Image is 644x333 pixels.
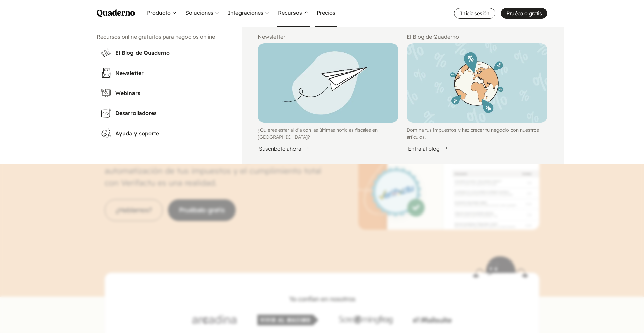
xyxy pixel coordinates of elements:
[454,8,495,19] a: Inicia sesión
[97,104,225,123] a: Desarrolladores
[258,43,398,123] img: Paper plain illustration
[115,89,221,97] h3: Webinars
[258,43,398,153] a: Paper plain illustration¿Quieres estar al día con las últimas noticias fiscales en [GEOGRAPHIC_DA...
[115,129,221,137] h3: Ayuda y soporte
[115,49,221,57] h3: El Blog de Quaderno
[115,69,221,77] h3: Newsletter
[501,8,547,19] a: Pruébalo gratis
[407,127,547,141] p: Domina tus impuestos y haz crecer tu negocio con nuestros artículos.
[407,145,449,153] div: Entra al blog
[97,124,225,143] a: Ayuda y soporte
[407,43,547,153] a: Illustration of Worldwide Tax GuidesDomina tus impuestos y haz crecer tu negocio con nuestros art...
[115,109,221,117] h3: Desarrolladores
[258,145,311,153] div: Suscríbete ahora
[97,33,225,41] h2: Recursos online gratuitos para negocios online
[407,43,547,123] img: Illustration of Worldwide Tax Guides
[258,33,398,41] h2: Newsletter
[407,33,547,41] h2: El Blog de Quaderno
[97,84,225,102] a: Webinars
[258,127,398,141] p: ¿Quieres estar al día con las últimas noticias fiscales en [GEOGRAPHIC_DATA]?
[97,63,225,82] a: Newsletter
[97,43,225,62] a: El Blog de Quaderno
